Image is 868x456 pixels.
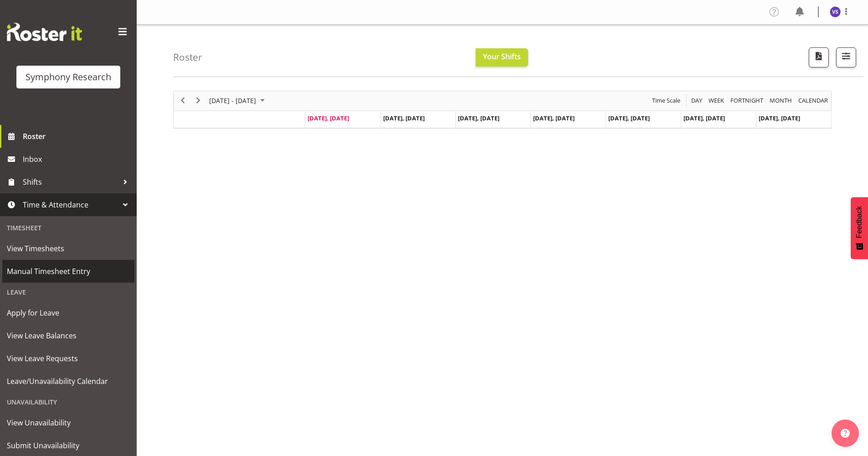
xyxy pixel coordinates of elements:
span: Submit Unavailability [7,439,130,452]
a: Manual Timesheet Entry [2,260,134,283]
span: Roster [23,130,132,143]
button: Download a PDF of the roster according to the set date range. [809,47,829,67]
div: Leave [2,283,134,301]
a: View Leave Balances [2,324,134,347]
div: Symphony Research [26,70,111,84]
span: View Leave Requests [7,352,130,365]
span: Feedback [855,206,863,238]
a: View Leave Requests [2,347,134,370]
img: help-xxl-2.png [841,429,850,438]
span: Inbox [23,152,132,166]
span: Manual Timesheet Entry [7,264,130,278]
button: Your Shifts [476,48,528,67]
h4: Roster [173,52,202,62]
a: Leave/Unavailability Calendar [2,370,134,393]
span: View Unavailability [7,416,130,430]
img: Rosterit website logo [7,23,82,41]
a: View Timesheets [2,237,134,260]
a: View Unavailability [2,411,134,434]
span: Time & Attendance [23,198,118,212]
span: Shifts [23,175,118,189]
div: Unavailability [2,393,134,411]
span: View Timesheets [7,242,130,255]
span: View Leave Balances [7,329,130,342]
span: Your Shifts [483,52,521,62]
a: Apply for Leave [2,301,134,324]
span: Leave/Unavailability Calendar [7,374,130,388]
button: Feedback - Show survey [851,197,868,259]
span: Apply for Leave [7,306,130,320]
button: Filter Shifts [836,47,856,67]
div: Timesheet [2,218,134,237]
img: virender-singh11427.jpg [830,6,841,17]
